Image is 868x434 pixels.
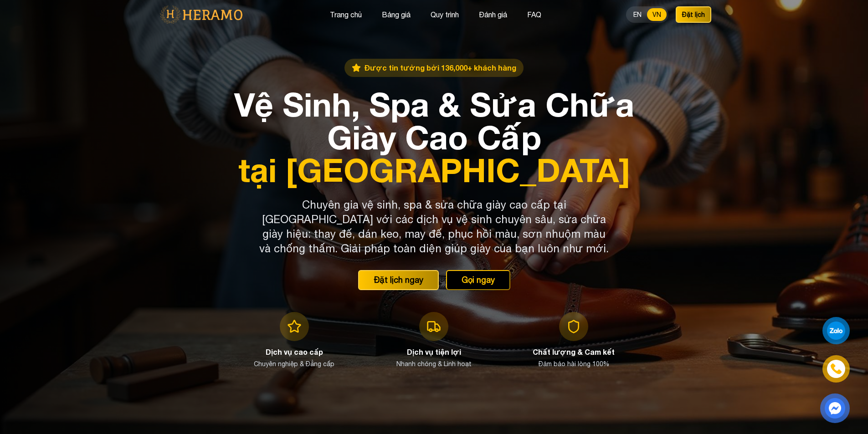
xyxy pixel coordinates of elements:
img: phone-icon [831,363,842,374]
h3: Dịch vụ tiện lợi [407,347,461,357]
button: Gọi ngay [446,270,510,290]
button: FAQ [524,9,544,20]
img: logo-with-text.png [157,5,245,24]
button: Trang chủ [327,9,365,20]
button: Quy trình [428,9,462,20]
button: Đặt lịch ngay [358,270,439,290]
button: EN [628,8,647,21]
p: Nhanh chóng & Linh hoạt [396,359,472,368]
p: Chuyên nghiệp & Đẳng cấp [254,359,334,368]
span: Được tin tưởng bởi 136,000+ khách hàng [365,62,516,73]
h3: Dịch vụ cao cấp [266,347,323,357]
a: phone-icon [824,357,848,381]
span: tại [GEOGRAPHIC_DATA] [230,153,638,186]
button: Đặt lịch [676,6,711,23]
p: Đảm bảo hài lòng 100% [539,359,609,368]
button: Bảng giá [379,9,413,20]
button: Đánh giá [476,9,510,20]
h1: Vệ Sinh, Spa & Sửa Chữa Giày Cao Cấp [230,88,638,186]
h3: Chất lượng & Cam kết [533,347,615,357]
button: VN [647,8,667,21]
p: Chuyên gia vệ sinh, spa & sửa chữa giày cao cấp tại [GEOGRAPHIC_DATA] với các dịch vụ vệ sinh chu... [259,197,609,255]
